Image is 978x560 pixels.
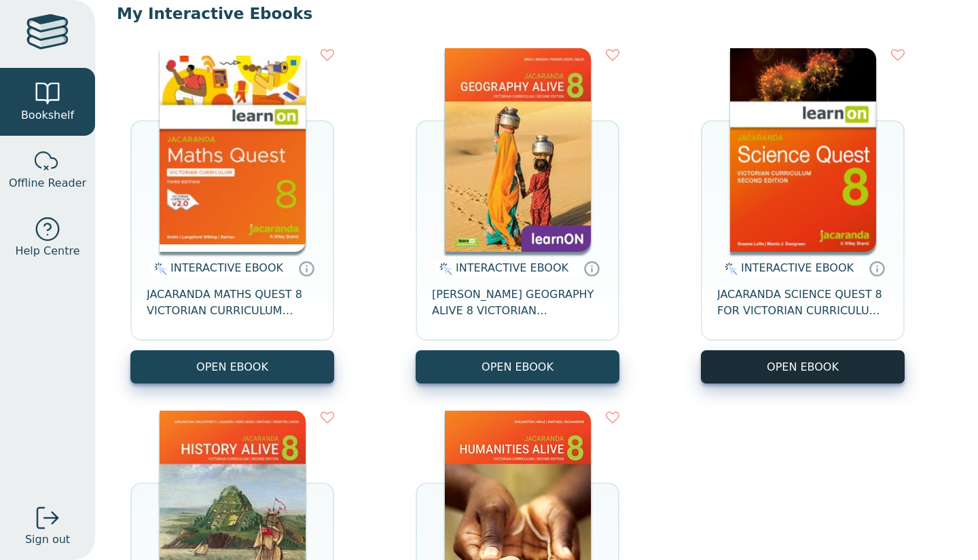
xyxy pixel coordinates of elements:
a: Interactive eBooks are accessed online via the publisher’s portal. They contain interactive resou... [583,260,600,276]
span: JACARANDA MATHS QUEST 8 VICTORIAN CURRICULUM LEARNON EBOOK 3E [147,286,318,319]
span: Sign out [25,531,70,548]
span: JACARANDA SCIENCE QUEST 8 FOR VICTORIAN CURRICULUM LEARNON 2E EBOOK [717,286,888,319]
button: OPEN EBOOK [701,350,905,384]
button: OPEN EBOOK [416,350,619,384]
a: Interactive eBooks are accessed online via the publisher’s portal. They contain interactive resou... [298,260,314,276]
button: OPEN EBOOK [130,350,334,384]
span: Bookshelf [21,107,74,124]
span: Help Centre [15,243,79,259]
img: fffb2005-5288-ea11-a992-0272d098c78b.png [730,48,876,252]
img: interactive.svg [721,261,738,277]
span: INTERACTIVE EBOOK [456,261,568,274]
img: 5407fe0c-7f91-e911-a97e-0272d098c78b.jpg [445,48,591,252]
a: Interactive eBooks are accessed online via the publisher’s portal. They contain interactive resou... [869,260,885,276]
span: [PERSON_NAME] GEOGRAPHY ALIVE 8 VICTORIAN CURRICULUM LEARNON EBOOK 2E [432,286,603,319]
img: c004558a-e884-43ec-b87a-da9408141e80.jpg [160,48,306,252]
img: interactive.svg [435,261,452,277]
img: interactive.svg [150,261,167,277]
span: INTERACTIVE EBOOK [170,261,283,274]
p: My Interactive Ebooks [117,3,956,24]
span: Offline Reader [9,175,86,191]
span: INTERACTIVE EBOOK [741,261,854,274]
